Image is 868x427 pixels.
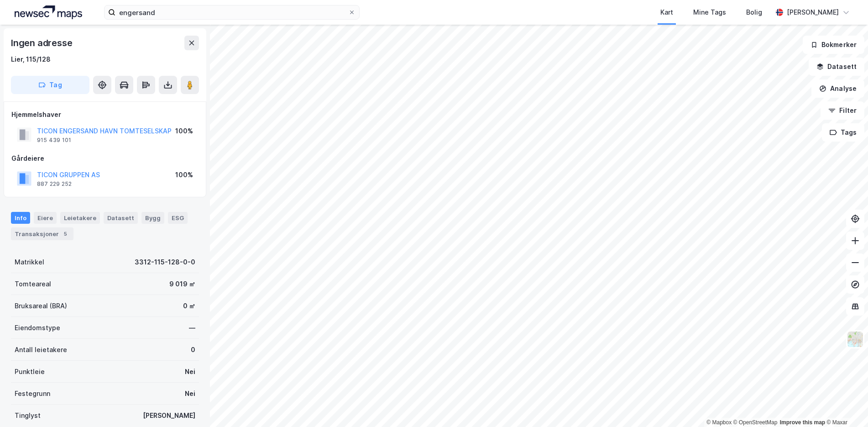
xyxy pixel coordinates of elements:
div: Matrikkel [15,257,44,268]
div: ESG [168,212,188,224]
div: Punktleie [15,366,45,377]
div: Nei [185,388,195,399]
div: Gårdeiere [11,153,199,164]
div: 887 229 252 [37,180,72,188]
div: Bruksareal (BRA) [15,300,67,311]
div: 915 439 101 [37,137,71,144]
button: Tag [11,76,89,94]
div: Festegrunn [15,388,50,399]
div: Ingen adresse [11,36,74,50]
div: Eiendomstype [15,322,60,333]
div: [PERSON_NAME] [787,7,839,18]
div: Datasett [104,212,138,224]
button: Analyse [811,79,864,98]
div: Transaksjoner [11,227,73,240]
div: 100% [175,126,193,137]
div: Bygg [141,212,164,224]
div: Nei [185,366,195,377]
div: [PERSON_NAME] [143,410,195,421]
div: Tinglyst [15,410,41,421]
a: Improve this map [780,419,825,426]
div: — [189,322,195,333]
img: Z [847,331,864,348]
div: Info [11,212,30,224]
div: 100% [175,169,193,180]
div: Bolig [746,7,762,18]
img: logo.a4113a55bc3d86da70a041830d287a7e.svg [15,5,82,19]
div: Eiere [34,212,57,224]
a: Mapbox [706,419,732,426]
div: Tomteareal [15,279,51,290]
div: 9 019 ㎡ [169,279,195,290]
div: 3312-115-128-0-0 [135,257,195,268]
div: 5 [61,229,70,238]
div: 0 [191,344,195,355]
div: Hjemmelshaver [11,109,199,120]
iframe: Chat Widget [822,383,868,427]
div: Kart [660,7,673,18]
div: 0 ㎡ [183,300,195,311]
div: Antall leietakere [15,344,67,355]
input: Søk på adresse, matrikkel, gårdeiere, leietakere eller personer [115,5,348,19]
div: Leietakere [60,212,100,224]
a: OpenStreetMap [733,419,778,426]
button: Filter [821,101,864,120]
button: Datasett [809,58,864,76]
div: Mine Tags [693,7,726,18]
button: Bokmerker [803,36,864,54]
div: Lier, 115/128 [11,54,51,65]
button: Tags [822,123,864,142]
